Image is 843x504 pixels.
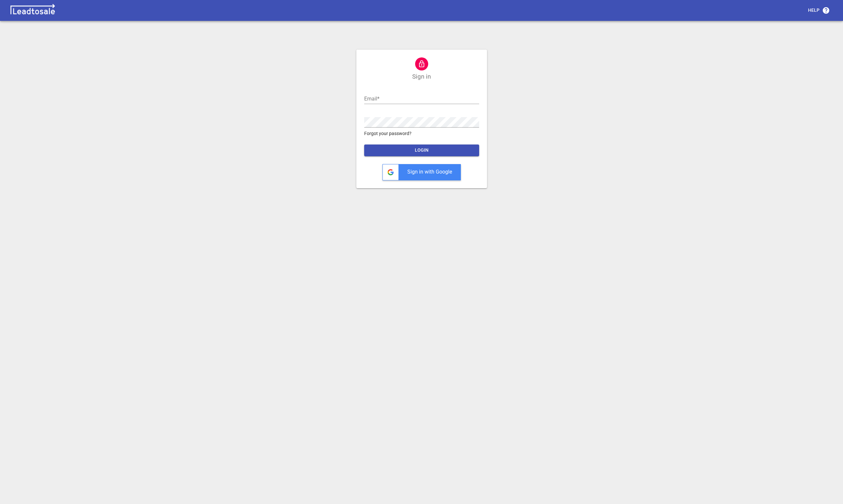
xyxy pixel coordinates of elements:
[412,73,431,81] h1: Sign in
[364,130,479,137] a: Forgot your password?
[808,7,819,14] p: Help
[369,147,474,154] span: LOGIN
[364,94,479,104] input: Email
[407,169,452,175] span: Sign in with Google
[364,145,479,156] button: LOGIN
[8,4,57,17] img: logo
